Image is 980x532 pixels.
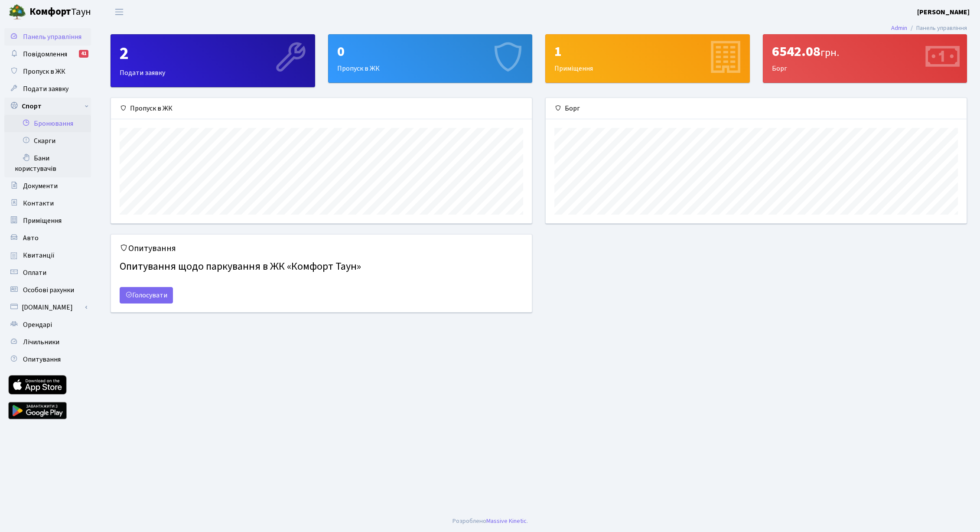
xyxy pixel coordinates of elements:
[29,5,91,20] span: Таун
[120,257,523,277] h4: Опитування щодо паркування в ЖК «Комфорт Таун»
[453,516,528,526] div: .
[111,98,532,119] div: Пропуск в ЖК
[29,5,71,19] b: Комфорт
[23,199,54,208] span: Контакти
[23,49,67,59] span: Повідомлення
[120,43,306,64] div: 2
[763,35,967,82] div: Борг
[4,299,91,316] a: [DOMAIN_NAME]
[772,43,958,60] div: 6542.08
[554,43,741,60] div: 1
[4,195,91,212] a: Контакти
[23,268,46,277] span: Оплати
[23,251,55,260] span: Квитанції
[4,80,91,98] a: Подати заявку
[907,23,967,33] li: Панель управління
[328,34,533,83] a: 0Пропуск в ЖК
[545,34,750,83] a: 1Приміщення
[4,28,91,46] a: Панель управління
[4,351,91,368] a: Опитування
[4,247,91,264] a: Квитанції
[4,316,91,333] a: Орендарі
[108,5,130,19] button: Переключити навігацію
[4,333,91,351] a: Лічильники
[23,285,74,295] span: Особові рахунки
[4,281,91,299] a: Особові рахунки
[23,67,65,76] span: Пропуск в ЖК
[337,43,524,60] div: 0
[9,3,26,21] img: logo.png
[4,115,91,132] a: Бронювання
[23,216,62,225] span: Приміщення
[79,50,88,58] div: 41
[111,34,315,87] a: 2Подати заявку
[878,19,980,37] nav: breadcrumb
[891,23,907,33] a: Admin
[4,212,91,229] a: Приміщення
[23,32,81,42] span: Панель управління
[546,35,749,82] div: Приміщення
[546,98,967,119] div: Борг
[111,35,315,87] div: Подати заявку
[4,46,91,63] a: Повідомлення41
[23,181,58,191] span: Документи
[820,45,839,60] span: грн.
[486,516,527,525] a: Massive Kinetic
[4,98,91,115] a: Спорт
[120,287,173,304] a: Голосувати
[329,35,532,82] div: Пропуск в ЖК
[23,84,68,94] span: Подати заявку
[4,229,91,247] a: Авто
[4,264,91,281] a: Оплати
[23,337,59,347] span: Лічильники
[120,243,523,254] h5: Опитування
[23,355,61,364] span: Опитування
[917,7,970,17] a: [PERSON_NAME]
[23,320,52,330] span: Орендарі
[4,132,91,150] a: Скарги
[453,516,486,525] a: Розроблено
[4,63,91,80] a: Пропуск в ЖК
[4,150,91,177] a: Бани користувачів
[23,233,39,243] span: Авто
[4,177,91,195] a: Документи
